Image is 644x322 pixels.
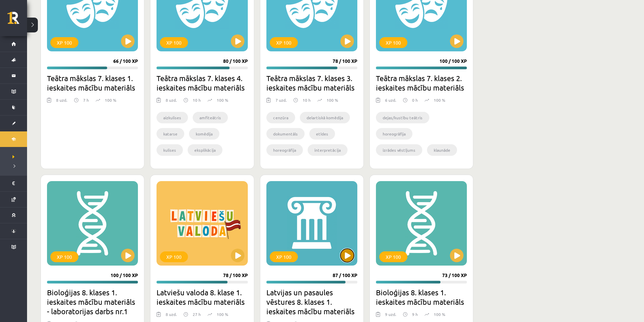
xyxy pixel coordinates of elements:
[427,144,457,156] li: klaunāde
[412,97,418,103] p: 0 h
[303,97,311,103] p: 10 h
[56,97,67,107] div: 8 uzd.
[157,144,183,156] li: kulises
[266,128,305,140] li: dokumentāls
[379,251,407,262] div: XP 100
[50,37,78,48] div: XP 100
[266,73,357,92] h2: Teātra mākslas 7. klases 3. ieskaites mācību materiāls
[266,288,357,316] h2: Latvijas un pasaules vēstures 8. klases 1. ieskaites mācību materiāls
[379,37,407,48] div: XP 100
[166,311,177,321] div: 8 uzd.
[327,97,338,103] p: 100 %
[300,112,350,123] li: delartiskā komēdija
[385,311,396,321] div: 9 uzd.
[50,251,78,262] div: XP 100
[157,128,184,140] li: katarse
[266,144,303,156] li: horeogrāfija
[157,112,188,123] li: aizkulises
[193,112,228,123] li: amfiteātris
[217,311,228,317] p: 100 %
[166,97,177,107] div: 8 uzd.
[160,251,188,262] div: XP 100
[193,311,201,317] p: 27 h
[266,112,295,123] li: cenzūra
[83,97,89,103] p: 7 h
[160,37,188,48] div: XP 100
[434,311,445,317] p: 100 %
[309,128,335,140] li: etīdes
[276,97,287,107] div: 7 uzd.
[188,144,222,156] li: eksplikācija
[270,37,298,48] div: XP 100
[434,97,445,103] p: 100 %
[308,144,348,156] li: interpretācija
[157,73,247,92] h2: Teātra mākslas 7. klases 4. ieskaites mācību materiāls
[189,128,219,140] li: komēdija
[157,288,247,306] h2: Latviešu valoda 8. klase 1. ieskaites mācību materiāls
[193,97,201,103] p: 10 h
[376,128,412,140] li: horeogrāfija
[385,97,396,107] div: 6 uzd.
[270,251,298,262] div: XP 100
[412,311,418,317] p: 9 h
[105,97,116,103] p: 100 %
[376,288,467,306] h2: Bioloģijas 8. klases 1. ieskaites mācību materiāls
[217,97,228,103] p: 100 %
[376,73,467,92] h2: Teātra mākslas 7. klases 2. ieskaites mācību materiāls
[376,144,422,156] li: izrādes vēstījums
[47,73,138,92] h2: Teātra mākslas 7. klases 1. ieskaites mācību materiāls
[7,12,27,29] a: Rīgas 1. Tālmācības vidusskola
[376,112,429,123] li: dejas/kustību teātris
[47,288,138,316] h2: Bioloģijas 8. klases 1. ieskaites mācību materiāls - laboratorijas darbs nr.1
